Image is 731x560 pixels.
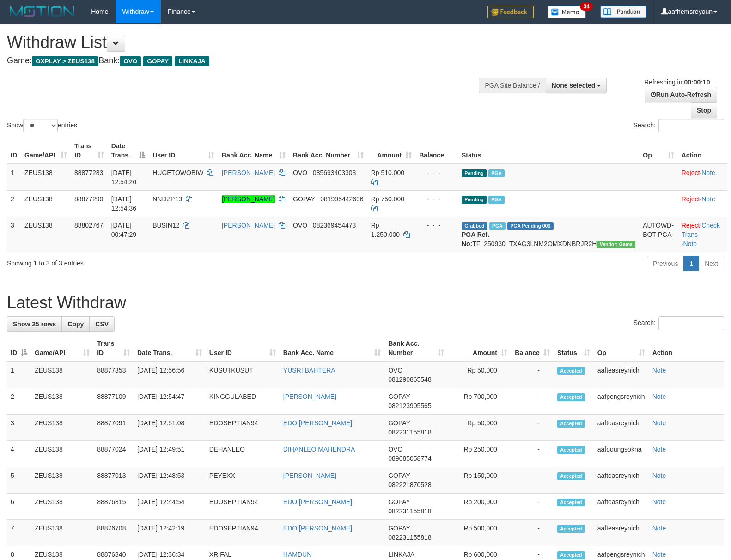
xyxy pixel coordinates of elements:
[458,138,639,164] th: Status
[7,361,31,388] td: 1
[134,467,206,494] td: [DATE] 12:48:53
[289,138,367,164] th: Bank Acc. Number: activate to sort column ascending
[511,388,554,415] td: -
[21,138,71,164] th: Game/API: activate to sort column ascending
[218,138,289,164] th: Bank Acc. Name: activate to sort column ascending
[511,415,554,441] td: -
[134,415,206,441] td: [DATE] 12:51:08
[152,169,203,176] span: HUGETOWOBIW
[448,361,511,388] td: Rp 50,000
[7,494,31,520] td: 6
[283,472,336,479] a: [PERSON_NAME]
[594,335,649,361] th: Op: activate to sort column ascending
[149,138,218,164] th: User ID: activate to sort column ascending
[419,194,454,204] div: - - -
[594,415,649,441] td: aafteasreynich
[31,441,93,467] td: ZEUS138
[21,190,71,217] td: ZEUS138
[134,494,206,520] td: [DATE] 12:44:54
[388,367,402,374] span: OVO
[134,441,206,467] td: [DATE] 12:49:51
[415,138,458,164] th: Balance
[448,415,511,441] td: Rp 50,000
[371,195,404,203] span: Rp 750.000
[511,494,554,520] td: -
[546,78,607,93] button: None selected
[594,520,649,546] td: aafteasreynich
[7,217,21,252] td: 3
[7,316,62,332] a: Show 25 rows
[7,415,31,441] td: 3
[634,316,724,330] label: Search:
[462,169,487,177] span: Pending
[678,138,727,164] th: Action
[557,499,585,506] span: Accepted
[557,551,585,559] span: Accepted
[388,524,410,532] span: GOPAY
[93,335,134,361] th: Trans ID: activate to sort column ascending
[313,222,356,229] span: Copy 082369454473 to clipboard
[594,494,649,520] td: aafteasreynich
[222,222,275,229] a: [PERSON_NAME]
[7,190,21,217] td: 2
[594,441,649,467] td: aafdoungsokna
[462,196,487,204] span: Pending
[71,138,108,164] th: Trans ID: activate to sort column ascending
[594,467,649,494] td: aafteasreynich
[67,320,84,328] span: Copy
[134,361,206,388] td: [DATE] 12:56:56
[678,190,727,217] td: ·
[511,467,554,494] td: -
[511,441,554,467] td: -
[108,138,149,164] th: Date Trans.: activate to sort column descending
[283,551,311,558] a: HAMDUN
[701,195,715,203] a: Note
[388,376,431,383] span: Copy 081290865548 to clipboard
[111,222,137,238] span: [DATE] 00:47:29
[557,446,585,454] span: Accepted
[644,78,710,86] span: Refreshing in:
[283,367,335,374] a: YUSRI BAHTERA
[206,520,280,546] td: EDOSEPTIAN94
[507,222,554,230] span: PGA Pending
[448,494,511,520] td: Rp 200,000
[293,169,307,176] span: OVO
[7,255,298,268] div: Showing 1 to 3 of 3 entries
[691,102,717,118] a: Stop
[388,507,431,515] span: Copy 082231155818 to clipboard
[419,221,454,230] div: - - -
[120,56,141,66] span: OVO
[74,195,103,203] span: 88877290
[683,256,699,271] a: 1
[31,335,93,361] th: Game/API: activate to sort column ascending
[283,393,336,400] a: [PERSON_NAME]
[93,415,134,441] td: 88877091
[682,222,720,238] a: Check Trans
[448,388,511,415] td: Rp 700,000
[7,33,478,52] h1: Withdraw List
[175,56,209,66] span: LINKAJA
[580,2,592,11] span: 34
[594,388,649,415] td: aafpengsreynich
[371,169,404,176] span: Rp 510.000
[448,441,511,467] td: Rp 250,000
[462,231,489,247] b: PGA Ref. No:
[293,195,315,203] span: GOPAY
[448,520,511,546] td: Rp 500,000
[134,335,206,361] th: Date Trans.: activate to sort column ascending
[93,467,134,494] td: 88877013
[74,169,103,176] span: 88877283
[283,419,352,427] a: EDO [PERSON_NAME]
[388,428,431,436] span: Copy 082231155818 to clipboard
[320,195,363,203] span: Copy 081995442696 to clipboard
[458,217,639,252] td: TF_250930_TXAG3LNM2OMXDNBRJR2H
[683,240,697,247] a: Note
[634,119,724,132] label: Search:
[554,335,594,361] th: Status: activate to sort column ascending
[488,169,505,177] span: Marked by aafpengsreynich
[557,367,585,375] span: Accepted
[511,361,554,388] td: -
[31,415,93,441] td: ZEUS138
[678,164,727,191] td: ·
[152,222,179,229] span: BUSIN12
